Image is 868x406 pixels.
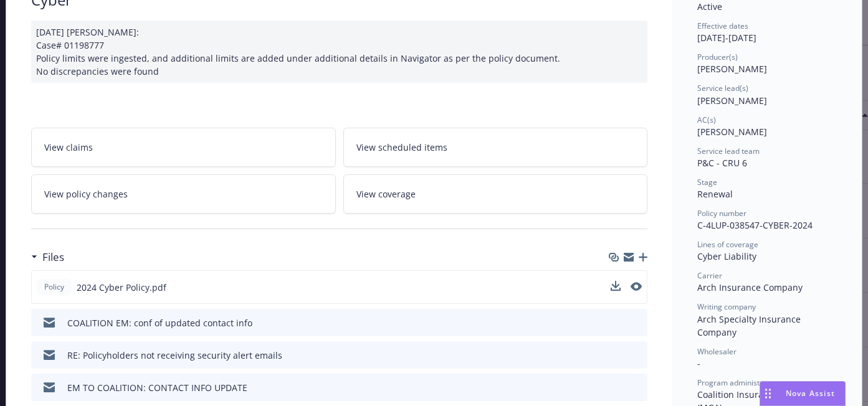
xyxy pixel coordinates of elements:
span: Lines of coverage [697,239,758,250]
button: preview file [631,381,642,394]
div: Files [31,249,64,265]
span: [PERSON_NAME] [697,126,767,138]
button: preview file [631,349,642,362]
a: View claims [31,128,336,167]
span: Active [697,1,722,12]
span: Program administrator [697,377,777,388]
button: download file [611,316,621,329]
div: COALITION EM: conf of updated contact info [67,316,252,329]
button: preview file [631,316,642,329]
span: [PERSON_NAME] [697,95,767,106]
div: EM TO COALITION: CONTACT INFO UPDATE [67,381,247,394]
button: download file [611,349,621,362]
button: preview file [631,282,642,291]
span: View policy changes [44,187,128,201]
span: 2024 Cyber Policy.pdf [77,281,166,294]
a: View policy changes [31,174,336,214]
span: Carrier [697,270,722,281]
span: Service lead team [697,146,760,156]
span: Renewal [697,188,733,200]
span: Policy number [697,208,746,219]
button: download file [611,381,621,394]
div: [DATE] - [DATE] [697,21,837,44]
span: Service lead(s) [697,83,748,93]
div: Cyber Liability [697,250,837,263]
a: View coverage [343,174,648,214]
span: - [697,357,700,369]
button: download file [611,281,621,291]
span: Writing company [697,301,756,312]
div: RE: Policyholders not receiving security alert emails [67,349,282,362]
h3: Files [42,249,64,265]
button: Nova Assist [760,381,846,406]
span: Stage [697,177,717,187]
span: Effective dates [697,21,748,31]
span: Wholesaler [697,346,737,357]
span: View scheduled items [356,141,447,154]
span: View coverage [356,187,416,201]
a: View scheduled items [343,128,648,167]
span: C-4LUP-038547-CYBER-2024 [697,219,813,231]
span: View claims [44,141,93,154]
span: Nova Assist [786,388,835,399]
span: Policy [42,281,67,293]
span: [PERSON_NAME] [697,63,767,75]
div: [DATE] [PERSON_NAME]: Case# 01198777 Policy limits were ingested, and additional limits are added... [31,21,647,83]
span: Arch Specialty Insurance Company [697,313,803,338]
div: Drag to move [760,382,776,405]
span: Arch Insurance Company [697,281,803,293]
span: AC(s) [697,115,716,125]
button: download file [611,281,621,294]
button: preview file [631,281,642,294]
span: Producer(s) [697,52,738,62]
span: P&C - CRU 6 [697,157,747,169]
